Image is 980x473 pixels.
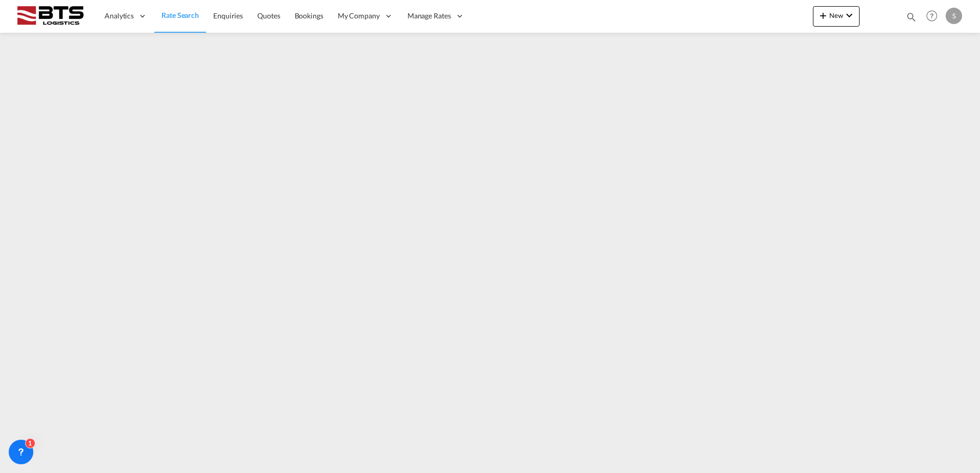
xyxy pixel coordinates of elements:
span: Quotes [257,11,280,20]
div: S [946,8,962,24]
span: New [817,11,855,19]
span: Analytics [105,11,134,21]
span: Enquiries [213,11,243,20]
md-icon: icon-plus 400-fg [817,9,829,21]
span: Help [923,7,941,25]
span: My Company [338,11,380,21]
md-icon: icon-magnify [906,11,917,23]
div: Help [923,7,946,26]
div: icon-magnify [906,11,917,27]
span: Rate Search [161,11,199,19]
span: Manage Rates [407,11,451,21]
img: cdcc71d0be7811ed9adfbf939d2aa0e8.png [15,5,85,28]
button: icon-plus 400-fgNewicon-chevron-down [813,6,860,27]
md-icon: icon-chevron-down [843,9,855,21]
span: Bookings [295,11,323,20]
